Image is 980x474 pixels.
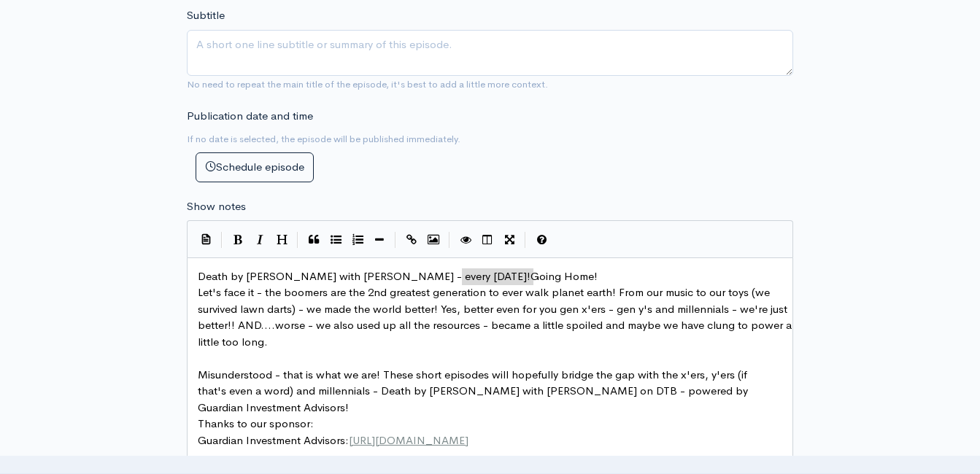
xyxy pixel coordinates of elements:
label: Publication date and time [187,108,313,125]
button: Quote [303,229,325,251]
span: [URL][DOMAIN_NAME] [349,433,468,447]
button: Toggle Fullscreen [498,229,520,251]
small: If no date is selected, the episode will be published immediately. [187,133,460,145]
button: Generic List [325,229,347,251]
button: Toggle Side by Side [477,229,498,251]
i: | [297,232,298,249]
span: Going Home! [530,269,598,283]
i: | [525,232,526,249]
label: Show notes [187,198,246,215]
button: Heading [271,229,293,251]
button: Insert Horizontal Line [369,229,390,251]
button: Bold [227,229,249,251]
button: Italic [249,229,271,251]
span: Thanks to our sponsor: [198,416,314,430]
button: Create Link [401,229,423,251]
button: Insert Image [423,229,444,251]
button: Toggle Preview [455,229,477,251]
i: | [449,232,450,249]
small: No need to repeat the main title of the episode, it's best to add a little more context. [187,78,548,90]
button: Schedule episode [196,152,314,182]
span: Let's face it - the boomers are the 2nd greatest generation to ever walk planet earth! From our m... [198,285,795,349]
span: Misunderstood - that is what we are! These short episodes will hopefully bridge the gap with the ... [198,368,751,414]
i: | [395,232,396,249]
span: Death by [PERSON_NAME] with [PERSON_NAME] - every [DATE]! [198,269,598,283]
button: Insert Show Notes Template [195,228,217,249]
span: Guardian Investment Advisors: [198,433,468,447]
label: Subtitle [187,7,225,24]
button: Numbered List [347,229,369,251]
button: Markdown Guide [530,229,552,251]
i: | [221,232,223,249]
